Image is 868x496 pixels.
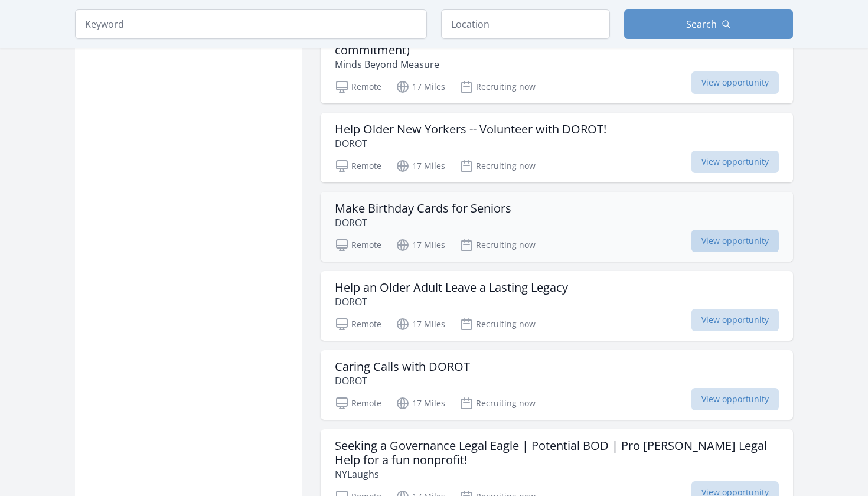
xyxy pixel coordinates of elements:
a: Caring Calls with DOROT DOROT Remote 17 Miles Recruiting now View opportunity [321,350,793,420]
p: 17 Miles [396,159,445,173]
h3: Caring Calls with DOROT [335,360,470,374]
span: View opportunity [691,388,779,410]
p: Remote [335,396,381,410]
a: New! Partnerships and Outreach Volunteer (Commission-Based) (minimum 3 month commitment) Minds Be... [321,8,793,103]
a: Help an Older Adult Leave a Lasting Legacy DOROT Remote 17 Miles Recruiting now View opportunity [321,271,793,341]
p: DOROT [335,374,470,388]
p: Remote [335,159,381,173]
p: 17 Miles [396,317,445,331]
p: NYLaughs [335,467,779,481]
p: DOROT [335,216,511,230]
p: Recruiting now [459,317,536,331]
h3: Seeking a Governance Legal Eagle | Potential BOD | Pro [PERSON_NAME] Legal Help for a fun nonprofit! [335,439,779,467]
p: Minds Beyond Measure [335,57,779,71]
p: 17 Miles [396,80,445,94]
p: Recruiting now [459,159,536,173]
p: Recruiting now [459,80,536,94]
p: Recruiting now [459,238,536,252]
p: Recruiting now [459,396,536,410]
h3: Help Older New Yorkers -- Volunteer with DOROT! [335,122,606,136]
span: View opportunity [691,230,779,252]
button: Search [624,9,793,39]
p: DOROT [335,295,568,309]
a: Make Birthday Cards for Seniors DOROT Remote 17 Miles Recruiting now View opportunity [321,192,793,262]
h3: Make Birthday Cards for Seniors [335,201,511,216]
p: 17 Miles [396,238,445,252]
span: View opportunity [691,309,779,331]
input: Location [441,9,610,39]
input: Keyword [75,9,427,39]
p: DOROT [335,136,606,151]
h3: Help an Older Adult Leave a Lasting Legacy [335,280,568,295]
a: Help Older New Yorkers -- Volunteer with DOROT! DOROT Remote 17 Miles Recruiting now View opportu... [321,113,793,182]
p: Remote [335,238,381,252]
span: View opportunity [691,151,779,173]
p: Remote [335,80,381,94]
span: Search [686,17,717,31]
p: Remote [335,317,381,331]
p: 17 Miles [396,396,445,410]
span: View opportunity [691,71,779,94]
